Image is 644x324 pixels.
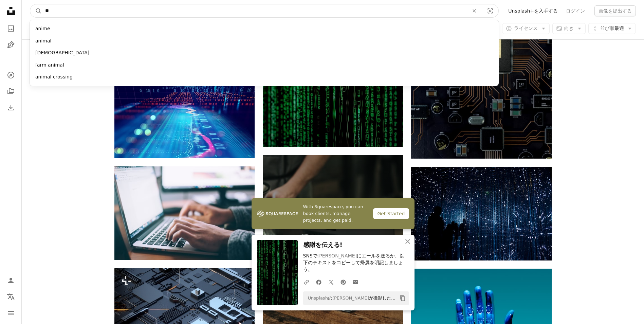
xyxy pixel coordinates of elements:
[4,4,18,19] a: ホーム — Unsplash
[303,203,368,224] span: With Squarespace, you can book clients, manage projects, and get paid.
[4,306,18,320] button: メニュー
[373,208,409,219] div: Get Started
[467,4,482,17] button: 全てクリア
[263,97,403,103] a: マトリックスムービースチル
[257,209,298,219] img: file-1747939142011-51e5cc87e3c9
[30,59,499,71] div: farm animal
[4,22,18,35] a: 写真
[4,290,18,304] button: 言語
[313,275,325,289] a: Facebookでシェアする
[349,275,362,289] a: Eメールでシェアする
[562,5,589,16] a: ログイン
[337,275,349,289] a: Pinterestでシェアする
[4,68,18,82] a: 探す
[600,25,614,31] span: 並び順
[252,198,415,229] a: With Squarespace, you can book clients, manage projects, and get paid.Get Started
[114,55,255,158] img: デジタルコード番号の抽象的な背景は、コーディング技術とプログラミング言語を表します。
[4,85,18,98] a: コレクション
[504,5,562,16] a: Unsplash+を入手する
[594,5,636,16] button: 画像を提出する
[325,275,337,289] a: Twitterでシェアする
[30,71,499,83] div: animal crossing
[30,4,499,18] form: サイト内でビジュアルを探す
[564,25,574,31] span: 向き
[303,240,409,250] h3: 感謝を伝える!
[4,101,18,114] a: ダウンロード履歴
[114,210,255,216] a: person using MacBook Pro
[305,293,397,304] span: の が撮影した写真
[30,35,499,47] div: animal
[552,23,586,34] button: 向き
[588,23,636,34] button: 並び順最適
[263,53,403,146] img: マトリックスムービースチル
[30,23,499,35] div: anime
[4,274,18,287] a: ログイン / 登録する
[114,103,255,109] a: デジタルコード番号の抽象的な背景は、コーディング技術とプログラミング言語を表します。
[600,25,624,32] span: 最適
[332,295,369,301] a: [PERSON_NAME]
[30,4,42,17] button: Unsplashで検索する
[411,167,551,260] img: 隣り合って立っている人々のグループ
[30,47,499,59] div: [DEMOGRAPHIC_DATA]
[4,38,18,52] a: イラスト
[397,292,408,304] button: クリップボードにコピーする
[514,25,538,31] span: ライセンス
[114,166,255,260] img: person using MacBook Pro
[317,253,357,258] a: [PERSON_NAME]
[411,211,551,217] a: 隣り合って立っている人々のグループ
[502,23,550,34] button: ライセンス
[308,295,328,301] a: Unsplash
[482,4,498,17] button: ビジュアル検索
[303,253,409,273] p: SNSで にエールを送るか、以下のテキストをコピーして帰属を明記しましょう。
